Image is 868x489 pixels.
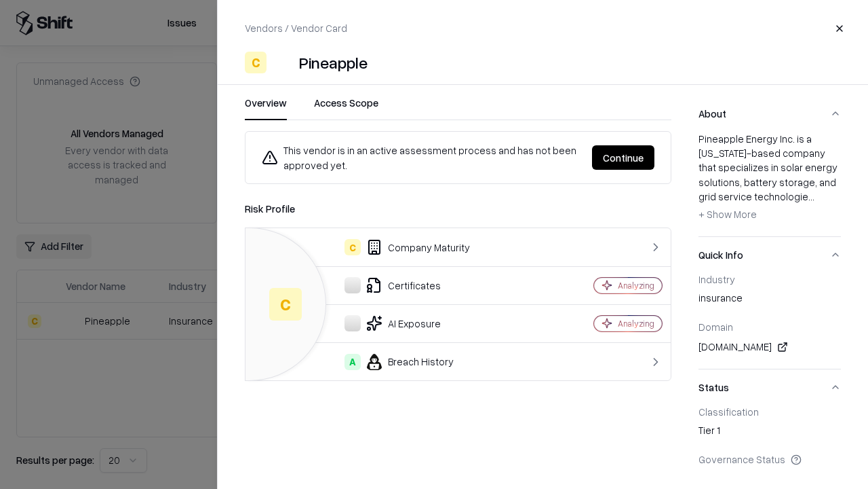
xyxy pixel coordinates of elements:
div: Pineapple [299,52,368,73]
div: C [269,288,302,321]
p: Vendors / Vendor Card [245,21,347,35]
div: C [245,52,267,73]
div: Industry [698,273,841,285]
div: Quick Info [698,273,841,369]
div: Classification [698,405,841,418]
div: Risk Profile [245,200,671,217]
button: + Show More [698,204,757,225]
div: Pineapple Energy Inc. is a [US_STATE]-based company that specializes in solar energy solutions, b... [698,132,841,225]
div: Domain [698,321,841,333]
button: Access Scope [314,96,378,120]
span: + Show More [698,208,757,220]
div: Tier 1 [698,423,841,442]
div: This vendor is in an active assessment process and has not been approved yet. [262,143,581,173]
div: Analyzing [618,318,654,329]
div: insurance [698,291,841,310]
button: Continue [592,145,654,170]
div: A [344,354,361,370]
div: Governance Status [698,453,841,465]
div: C [344,239,361,255]
button: Status [698,369,841,405]
div: AI Exposure [256,315,547,331]
span: ... [808,190,814,202]
div: Breach History [256,354,547,370]
div: About [698,132,841,236]
div: [DOMAIN_NAME] [698,339,841,355]
div: Company Maturity [256,239,547,255]
div: Analyzing [618,280,654,291]
button: Overview [245,96,287,120]
button: About [698,96,841,132]
img: Pineapple [272,52,294,73]
button: Quick Info [698,237,841,273]
div: Certificates [256,277,547,293]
